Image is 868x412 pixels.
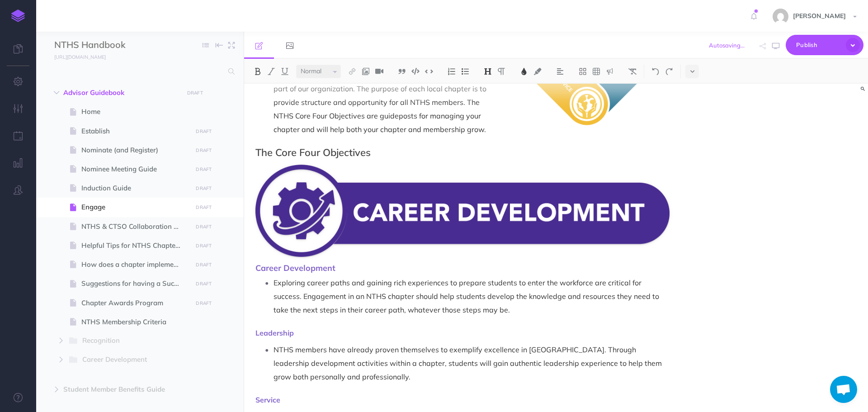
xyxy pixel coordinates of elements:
span: Advisor Guidebook [63,87,178,98]
img: Create table button [592,68,600,75]
span: Helpful Tips for NTHS Chapter Officers [81,240,189,251]
button: DRAFT [193,126,215,137]
span: NTHS Membership Criteria [81,317,189,327]
button: DRAFT [193,279,215,289]
img: Link button [348,68,356,75]
button: DRAFT [193,298,215,308]
a: Open chat [830,376,857,403]
small: DRAFT [196,224,212,230]
small: DRAFT [196,281,212,287]
img: Add video button [375,68,383,75]
img: Redo [665,68,673,75]
img: Blockquote button [398,68,406,75]
p: Exploring career paths and gaining rich experiences to prepare students to enter the workforce ar... [274,276,670,317]
img: mkmDEulyHBybJLOsgLhr.png [255,165,670,256]
small: DRAFT [196,166,212,172]
img: logo-mark.svg [11,9,25,22]
img: Callout dropdown menu button [606,68,614,75]
p: NTHS members have already proven themselves to exemplify excellence in [GEOGRAPHIC_DATA]. Through... [274,343,670,384]
img: Paragraph button [497,68,505,75]
span: Home [81,106,189,117]
img: Headings dropdown button [484,68,492,75]
button: DRAFT [193,183,215,194]
span: Induction Guide [81,183,189,194]
span: Service [255,395,280,404]
small: DRAFT [196,128,212,134]
img: Bold button [254,68,262,75]
small: DRAFT [187,90,203,96]
span: Establish [81,126,189,137]
span: How does a chapter implement the Core Four Objectives? [81,259,189,270]
small: DRAFT [196,300,212,306]
a: [URL][DOMAIN_NAME] [36,52,115,61]
input: Documentation Name [54,38,160,52]
span: Leadership [255,328,294,337]
small: [URL][DOMAIN_NAME] [54,54,106,60]
img: Text color button [520,68,528,75]
small: DRAFT [196,243,212,249]
button: DRAFT [193,241,215,251]
button: DRAFT [193,145,215,156]
h2: The Core Four Objectives [255,147,670,158]
span: Suggestions for having a Successful Chapter [81,278,189,289]
span: Career Development [255,263,335,273]
img: Undo [651,68,660,75]
img: Add image button [362,68,370,75]
img: Ordered list button [448,68,456,75]
small: DRAFT [196,262,212,268]
button: DRAFT [193,202,215,213]
span: Autosaving... [709,42,745,49]
img: Code block button [411,68,420,75]
span: Nominee Meeting Guide [81,164,189,175]
img: Italic button [267,68,275,75]
small: DRAFT [196,185,212,191]
small: DRAFT [196,204,212,210]
span: NTHS & CTSO Collaboration Guide [81,221,189,232]
img: Text background color button [533,68,542,75]
span: Nominate (and Register) [81,145,189,156]
img: Alignment dropdown menu button [556,68,564,75]
small: DRAFT [196,147,212,153]
span: Chapter Awards Program [81,298,189,308]
button: DRAFT [193,260,215,270]
span: Publish [796,38,841,52]
img: Inline code button [425,68,433,75]
p: Local NTHS Chapters serve as the most powerful and engaging part of our organization. The purpose... [274,68,670,136]
button: Publish [786,35,863,55]
button: DRAFT [193,164,215,175]
button: DRAFT [193,222,215,232]
span: Student Member Benefits Guide [63,384,178,395]
img: Underline button [281,68,289,75]
span: Career Development [82,354,176,366]
img: Unordered list button [461,68,469,75]
img: Clear styles button [628,68,637,75]
input: Search [54,63,223,80]
span: Recognition [82,335,176,347]
button: DRAFT [184,88,206,98]
img: e15ca27c081d2886606c458bc858b488.jpg [773,9,788,24]
span: Engage [81,202,189,213]
span: [PERSON_NAME] [788,12,850,20]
